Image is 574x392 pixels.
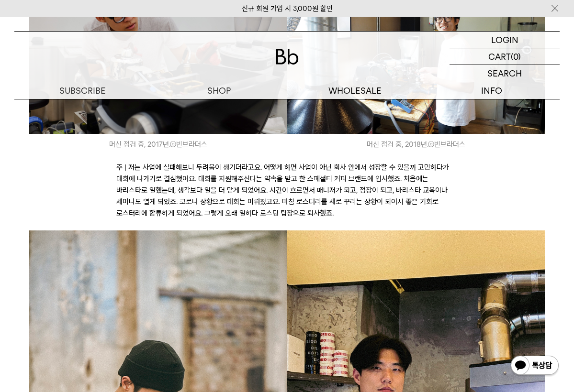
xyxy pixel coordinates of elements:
[491,32,518,48] p: LOGIN
[29,139,287,150] i: 머신 점검 중, 2017년. 빈브라더스
[511,48,521,65] p: (0)
[14,82,151,99] a: SUBSCRIBE
[242,4,333,13] a: 신규 회원 가입 시 3,000원 할인
[276,49,299,65] img: 로고
[287,139,545,150] i: 머신 점검 중, 2018년. 빈브라더스
[287,82,424,99] p: WHOLESALE
[116,162,458,219] p: 주 | 저는 사업에 실패해보니 두려움이 생기더라고요. 어떻게 하면 사업이 아닌 회사 안에서 성장할 수 있을까 고민하다가 대회에 나가기로 결심했어요. 대회를 지원해주신다는 약속...
[450,32,560,48] a: LOGIN
[423,82,560,99] p: INFO
[428,140,434,149] span: ©
[487,65,522,82] p: SEARCH
[488,48,511,65] p: CART
[450,48,560,65] a: CART (0)
[170,140,176,149] span: ©
[510,355,560,378] img: 카카오톡 채널 1:1 채팅 버튼
[151,82,287,99] a: SHOP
